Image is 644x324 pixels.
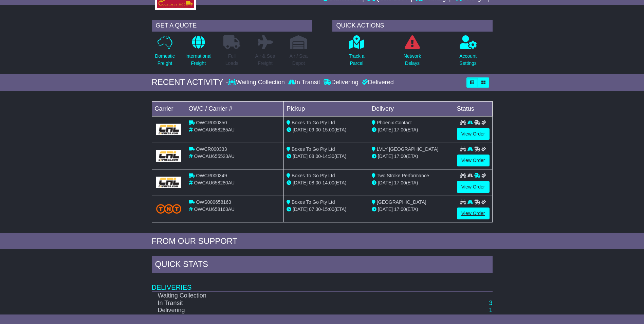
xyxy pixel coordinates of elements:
span: [DATE] [378,180,393,185]
img: GetCarrierServiceLogo [156,124,182,135]
div: (ETA) [372,206,451,213]
span: 17:00 [394,127,406,132]
span: OWCR000350 [196,120,227,125]
a: View Order [457,155,490,166]
span: 17:00 [394,180,406,185]
div: (ETA) [372,179,451,186]
div: (ETA) [372,153,451,160]
td: Orders [DATE] [152,314,429,322]
span: [DATE] [378,154,393,159]
div: - (ETA) [287,126,366,133]
span: 15:00 [323,127,334,132]
span: [GEOGRAPHIC_DATA] [377,199,426,205]
a: NetworkDelays [403,35,421,71]
span: [DATE] [293,127,308,132]
a: 0 [489,314,492,321]
span: 14:00 [323,180,334,185]
div: RECENT ACTIVITY - [152,77,228,87]
a: AccountSettings [459,35,477,71]
span: Phoenix Contact [377,120,412,125]
td: Carrier [152,101,186,116]
div: - (ETA) [287,153,366,160]
td: Deliveries [152,274,493,292]
span: [DATE] [293,180,308,185]
p: International Freight [185,53,211,67]
img: GetCarrierServiceLogo [156,150,182,162]
p: Air & Sea Freight [255,53,275,67]
p: Full Loads [223,53,240,67]
span: OWS000658163 [196,199,231,205]
td: Waiting Collection [152,292,429,300]
p: Domestic Freight [155,53,174,67]
a: Track aParcel [348,35,365,71]
span: [DATE] [293,206,308,212]
span: OWCR000349 [196,173,227,178]
span: Boxes To Go Pty Ltd [292,173,335,178]
div: - (ETA) [287,179,366,186]
td: Status [454,101,492,116]
span: 09:00 [309,127,321,132]
span: 07:30 [309,206,321,212]
span: 14:30 [323,154,334,159]
td: Delivery [369,101,454,116]
a: View Order [457,208,490,219]
div: In Transit [287,79,322,86]
span: OWCAU658285AU [194,127,235,132]
div: FROM OUR SUPPORT [152,236,493,246]
span: Boxes To Go Pty Ltd [292,146,335,152]
img: GetCarrierServiceLogo [156,177,182,188]
a: InternationalFreight [185,35,212,71]
span: Boxes To Go Pty Ltd [292,199,335,205]
span: OWCR000333 [196,146,227,152]
span: LVLY [GEOGRAPHIC_DATA] [377,146,439,152]
span: OWCAU658163AU [194,206,235,212]
span: [DATE] [293,154,308,159]
span: Two Stroke Performance [377,173,429,178]
p: Network Delays [404,53,421,67]
a: 1 [489,307,492,313]
p: Account Settings [459,53,477,67]
div: QUICK ACTIONS [332,20,493,32]
span: Boxes To Go Pty Ltd [292,120,335,125]
div: (ETA) [372,126,451,133]
img: TNT_Domestic.png [156,204,182,213]
span: 08:00 [309,154,321,159]
div: Waiting Collection [228,79,286,86]
span: OWCAU658280AU [194,180,235,185]
td: Pickup [284,101,369,116]
span: 08:00 [309,180,321,185]
div: - (ETA) [287,206,366,213]
p: Track a Parcel [349,53,364,67]
td: OWC / Carrier # [186,101,284,116]
div: GET A QUOTE [152,20,312,32]
a: DomesticFreight [154,35,175,71]
span: [DATE] [378,127,393,132]
div: Quick Stats [152,256,493,274]
a: View Order [457,128,490,140]
td: In Transit [152,300,429,307]
div: Delivering [322,79,360,86]
a: View Order [457,181,490,193]
span: [DATE] [378,206,393,212]
p: Air / Sea Depot [290,53,308,67]
span: 15:00 [323,206,334,212]
span: OWCAU655523AU [194,154,235,159]
td: Delivering [152,307,429,314]
a: 3 [489,300,492,306]
span: 17:00 [394,206,406,212]
div: Delivered [360,79,394,86]
span: 17:00 [394,154,406,159]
